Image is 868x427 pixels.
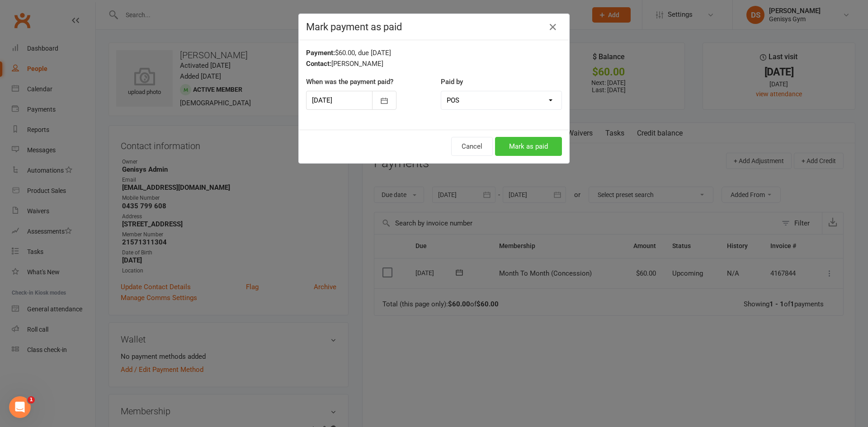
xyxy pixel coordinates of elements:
strong: Payment: [306,49,335,57]
h4: Mark payment as paid [306,21,562,33]
label: Paid by [441,76,463,87]
button: Close [546,20,560,34]
iframe: Intercom live chat [9,396,31,418]
button: Cancel [451,137,493,156]
label: When was the payment paid? [306,76,393,87]
button: Mark as paid [495,137,562,156]
strong: Contact: [306,60,331,68]
span: 1 [28,396,35,404]
div: [PERSON_NAME] [306,58,562,69]
div: $60.00, due [DATE] [306,47,562,58]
